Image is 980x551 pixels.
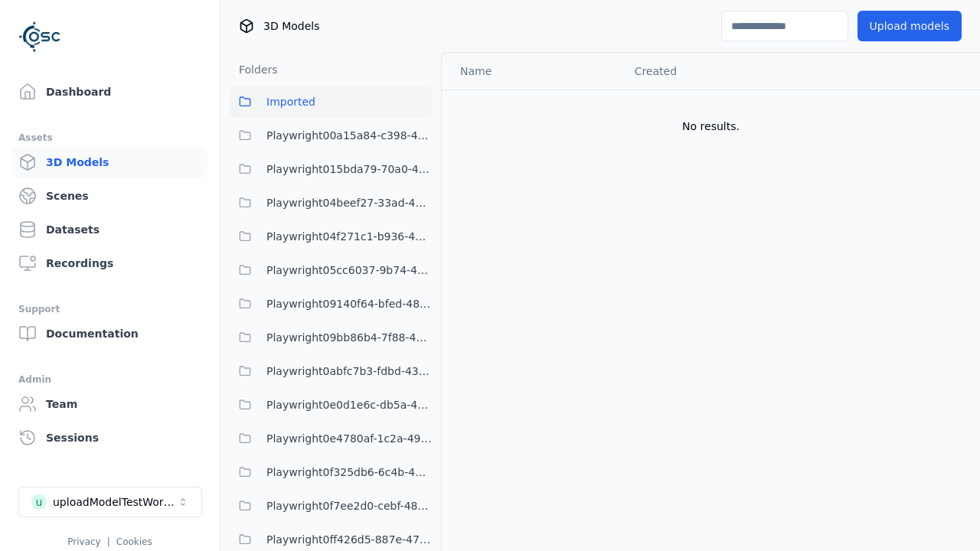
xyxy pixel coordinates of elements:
[18,487,202,517] button: Select a workspace
[230,356,432,386] button: Playwright0abfc7b3-fdbd-438a-9097-bdc709c88d01
[266,295,432,313] span: Playwright09140f64-bfed-4894-9ae1-f5b1e6c36039
[230,255,432,285] button: Playwright05cc6037-9b74-4704-86c6-3ffabbdece83
[67,536,100,547] a: Privacy
[266,463,432,481] span: Playwright0f325db6-6c4b-4947-9a8f-f4487adedf2c
[18,129,201,147] div: Assets
[230,491,432,521] button: Playwright0f7ee2d0-cebf-4840-a756-5a7a26222786
[107,536,110,547] span: |
[18,300,201,318] div: Support
[266,530,432,549] span: Playwright0ff426d5-887e-47ce-9e83-c6f549f6a63f
[266,194,432,212] span: Playwright04beef27-33ad-4b39-a7ba-e3ff045e7193
[230,457,432,487] button: Playwright0f325db6-6c4b-4947-9a8f-f4487adedf2c
[266,126,432,145] span: Playwright00a15a84-c398-4ef4-9da8-38c036397b1e
[12,214,207,245] a: Datasets
[266,93,315,111] span: Imported
[12,318,207,349] a: Documentation
[230,120,432,151] button: Playwright00a15a84-c398-4ef4-9da8-38c036397b1e
[230,423,432,454] button: Playwright0e4780af-1c2a-492e-901c-6880da17528a
[230,221,432,252] button: Playwright04f271c1-b936-458c-b5f6-36ca6337f11a
[230,322,432,353] button: Playwright09bb86b4-7f88-4a8f-8ea8-a4c9412c995e
[230,154,432,184] button: Playwright015bda79-70a0-409c-99cb-1511bab16c94
[266,261,432,279] span: Playwright05cc6037-9b74-4704-86c6-3ffabbdece83
[12,389,207,419] a: Team
[18,370,201,389] div: Admin
[230,289,432,319] button: Playwright09140f64-bfed-4894-9ae1-f5b1e6c36039
[266,227,432,246] span: Playwright04f271c1-b936-458c-b5f6-36ca6337f11a
[442,90,980,163] td: No results.
[12,77,207,107] a: Dashboard
[12,147,207,178] a: 3D Models
[31,494,47,510] div: u
[230,187,432,218] button: Playwright04beef27-33ad-4b39-a7ba-e3ff045e7193
[230,86,432,117] button: Imported
[266,160,432,178] span: Playwright015bda79-70a0-409c-99cb-1511bab16c94
[266,328,432,347] span: Playwright09bb86b4-7f88-4a8f-8ea8-a4c9412c995e
[53,494,177,510] div: uploadModelTestWorkspace
[622,53,807,90] th: Created
[266,362,432,380] span: Playwright0abfc7b3-fdbd-438a-9097-bdc709c88d01
[263,18,319,34] span: 3D Models
[230,62,278,77] h3: Folders
[18,15,61,58] img: Logo
[266,497,432,515] span: Playwright0f7ee2d0-cebf-4840-a756-5a7a26222786
[266,429,432,448] span: Playwright0e4780af-1c2a-492e-901c-6880da17528a
[12,181,207,211] a: Scenes
[266,396,432,414] span: Playwright0e0d1e6c-db5a-4244-b424-632341d2c1b4
[116,536,152,547] a: Cookies
[12,248,207,279] a: Recordings
[230,390,432,420] button: Playwright0e0d1e6c-db5a-4244-b424-632341d2c1b4
[442,53,622,90] th: Name
[857,11,962,41] button: Upload models
[12,422,207,453] a: Sessions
